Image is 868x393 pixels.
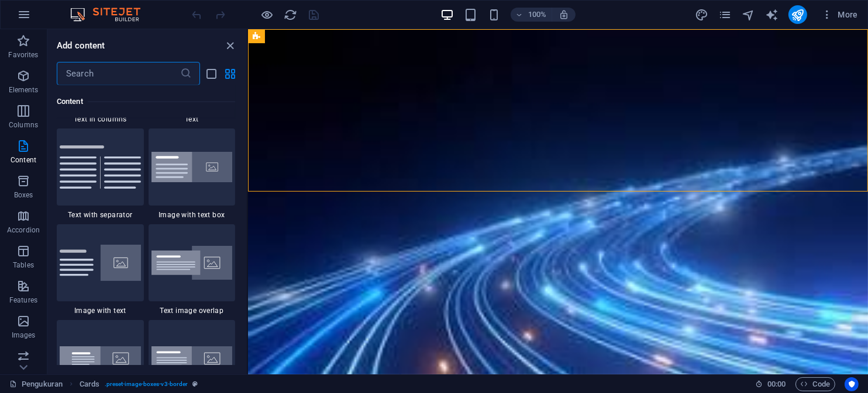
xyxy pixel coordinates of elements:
a: Click to cancel selection. Double-click to open Pages [9,377,63,391]
i: Pages (Ctrl+Alt+S) [718,8,732,22]
p: Images [12,331,36,340]
div: Image with text [57,224,144,315]
button: text_generator [765,8,779,22]
span: Text image overlap [149,306,236,315]
p: Tables [13,260,34,270]
i: Design (Ctrl+Alt+Y) [695,8,708,22]
button: publish [788,5,807,24]
span: Image with text box [149,210,236,220]
span: More [821,9,858,20]
button: 100% [511,8,552,22]
img: image-with-text-box.svg [151,152,233,183]
button: reload [284,8,298,22]
i: On resize automatically adjust zoom level to fit chosen device. [559,9,569,20]
span: . preset-image-boxes-v3-border [105,377,188,391]
i: Navigator [742,8,755,22]
i: Publish [791,8,804,22]
i: This element is a customizable preset [192,381,198,387]
span: Click to select. Double-click to edit [80,377,99,391]
button: pages [718,8,732,22]
div: Text with separator [57,128,144,220]
button: close panel [223,39,237,53]
button: Usercentrics [845,377,859,391]
p: Features [9,295,37,305]
input: Search [57,62,180,85]
button: grid-view [223,67,237,81]
span: : [776,380,777,388]
h6: 100% [528,8,547,22]
p: Accordion [7,225,40,235]
img: wide-image-with-text-aligned.svg [60,346,141,371]
p: Content [11,155,36,165]
h6: Session time [755,377,786,391]
img: text-with-image-v4.svg [60,245,141,281]
i: Reload page [284,8,298,22]
h6: Content [57,95,235,109]
span: Text in columns [57,114,144,124]
h6: Add content [57,39,105,53]
span: Code [801,377,830,391]
p: Elements [9,85,39,95]
nav: breadcrumb [80,377,198,391]
i: AI Writer [765,8,779,22]
button: design [695,8,709,22]
img: wide-image-with-text.svg [151,346,233,371]
button: Code [795,377,835,391]
div: Image with text box [149,128,236,220]
div: Text image overlap [149,224,236,315]
span: Image with text [57,306,144,315]
p: Columns [9,120,38,130]
p: Boxes [14,190,33,200]
img: Editor Logo [67,8,155,22]
button: Click here to leave preview mode and continue editing [260,8,274,22]
button: list-view [205,67,219,81]
button: More [817,5,863,24]
button: navigator [742,8,756,22]
span: 00 00 [767,377,786,391]
p: Favorites [8,50,38,60]
span: Text with separator [57,210,144,220]
img: text-image-overlap.svg [151,246,233,280]
span: Text [149,114,236,124]
img: text-with-separator.svg [60,145,141,189]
